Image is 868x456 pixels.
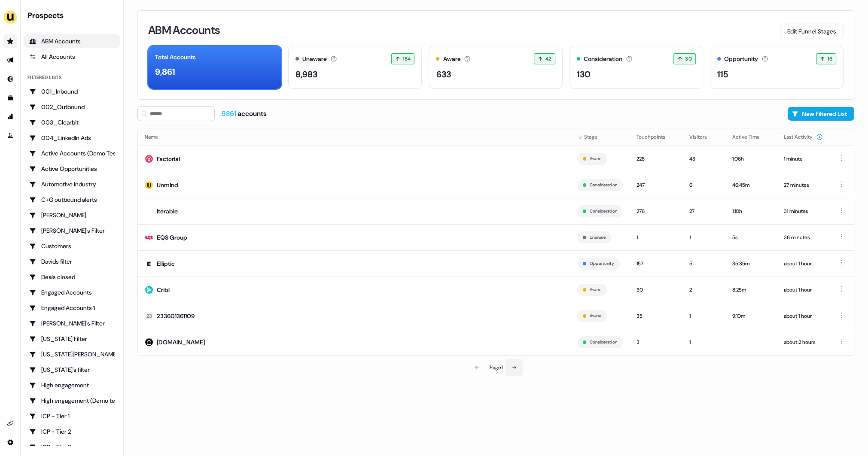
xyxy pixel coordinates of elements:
[637,181,676,189] div: 247
[3,72,17,86] a: Go to Inbound
[732,259,770,268] div: 35:35m
[784,233,823,242] div: 36 minutes
[29,103,115,111] div: 002_Outbound
[29,412,115,420] div: ICP - Tier 1
[590,234,606,241] button: Unaware
[29,443,115,451] div: ICP - Tier 3
[24,425,120,438] a: Go to ICP - Tier 2
[24,100,120,114] a: Go to 002_Outbound
[29,273,115,281] div: Deals closed
[29,37,115,46] div: ABM Accounts
[689,233,719,242] div: 1
[24,270,120,284] a: Go to Deals closed
[590,207,617,215] button: Consideration
[689,259,719,268] div: 5
[24,208,120,222] a: Go to Charlotte Stone
[29,149,115,158] div: Active Accounts (Demo Test)
[29,52,115,61] div: All Accounts
[222,109,267,119] div: accounts
[24,131,120,145] a: Go to 004_LinkedIn Ads
[29,195,115,204] div: C+G outbound alerts
[784,129,823,145] button: Last Activity
[24,162,120,176] a: Go to Active Opportunities
[29,180,115,188] div: Automotive industry
[788,107,854,121] button: New Filtered List
[157,259,175,268] div: Elliptic
[732,233,770,242] div: 5s
[584,55,622,64] div: Consideration
[138,128,570,146] th: Name
[29,365,115,374] div: [US_STATE]'s filter
[24,440,120,454] a: Go to ICP - Tier 3
[436,68,451,81] div: 633
[24,34,120,48] a: ABM Accounts
[29,350,115,359] div: [US_STATE][PERSON_NAME]
[295,68,317,81] div: 8,983
[29,118,115,127] div: 003_Clearbit
[637,338,676,347] div: 3
[717,68,728,81] div: 115
[637,155,676,163] div: 228
[577,68,591,81] div: 130
[689,312,719,320] div: 1
[637,259,676,268] div: 157
[24,347,120,361] a: Go to Georgia Slack
[29,164,115,173] div: Active Opportunities
[157,181,178,189] div: Unmind
[29,396,115,405] div: High engagement (Demo testing)
[590,312,601,320] button: Aware
[155,53,196,62] div: Total Accounts
[689,155,719,163] div: 43
[489,363,502,372] div: Page 1
[29,226,115,235] div: [PERSON_NAME]'s Filter
[590,286,601,294] button: Aware
[403,55,411,63] span: 184
[732,181,770,189] div: 46:45m
[24,394,120,407] a: Go to High engagement (Demo testing)
[784,259,823,268] div: about 1 hour
[146,312,152,320] div: 23
[828,55,832,63] span: 16
[29,381,115,389] div: High engagement
[157,207,178,216] div: Iterable
[732,207,770,216] div: 1:10h
[3,53,17,67] a: Go to outbound experience
[24,116,120,129] a: Go to 003_Clearbit
[590,338,617,346] button: Consideration
[157,155,180,163] div: Factorial
[590,181,617,189] button: Consideration
[590,155,601,163] button: Aware
[302,55,327,64] div: Unaware
[148,24,220,36] h3: ABM Accounts
[24,85,120,98] a: Go to 001_Inbound
[577,133,623,141] div: Stage
[689,129,717,145] button: Visitors
[637,286,676,294] div: 30
[29,242,115,250] div: Customers
[157,338,205,347] div: [DOMAIN_NAME]
[157,233,187,242] div: EQS Group
[784,312,823,320] div: about 1 hour
[780,24,844,39] button: Edit Funnel Stages
[24,378,120,392] a: Go to High engagement
[24,177,120,191] a: Go to Automotive industry
[443,55,460,64] div: Aware
[3,91,17,105] a: Go to templates
[732,129,770,145] button: Active Time
[732,286,770,294] div: 8:25m
[27,10,120,21] div: Prospects
[784,338,823,347] div: about 2 hours
[155,65,175,78] div: 9,861
[689,338,719,347] div: 1
[3,34,17,48] a: Go to prospects
[29,257,115,266] div: Davids filter
[157,286,170,294] div: Cribl
[24,409,120,423] a: Go to ICP - Tier 1
[24,363,120,377] a: Go to Georgia's filter
[784,207,823,216] div: 31 minutes
[3,129,17,143] a: Go to experiments
[29,288,115,297] div: Engaged Accounts
[29,319,115,328] div: [PERSON_NAME]'s Filter
[24,286,120,299] a: Go to Engaged Accounts
[24,224,120,237] a: Go to Charlotte's Filter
